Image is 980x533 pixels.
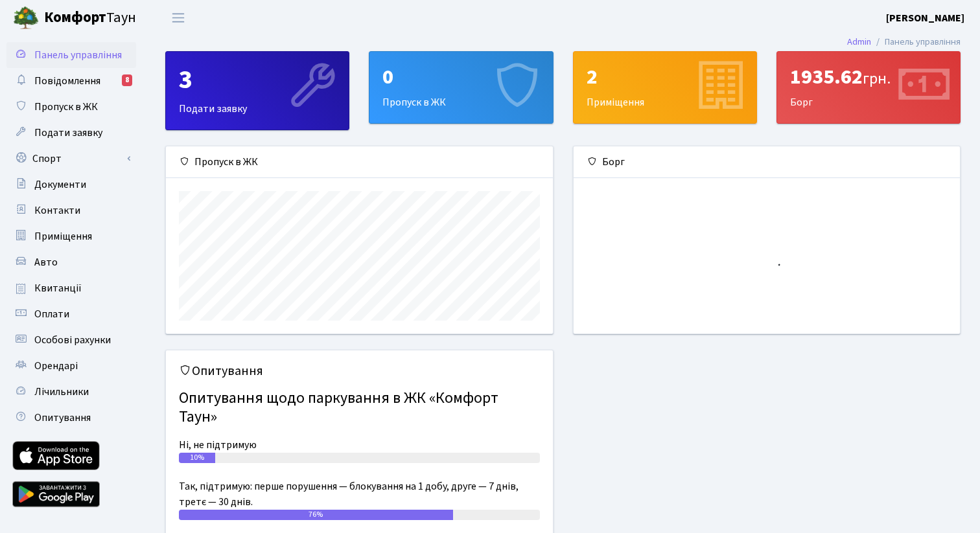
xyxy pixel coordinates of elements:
div: Ні, не підтримую [179,437,540,453]
div: 0 [382,65,539,89]
span: Орендарі [34,359,78,373]
h4: Опитування щодо паркування в ЖК «Комфорт Таун» [179,384,540,432]
h5: Опитування [179,363,540,379]
a: Подати заявку [6,120,136,146]
b: Комфорт [44,7,106,28]
a: Особові рахунки [6,327,136,353]
div: Пропуск в ЖК [166,146,553,178]
a: 2Приміщення [573,51,757,124]
div: Борг [777,52,960,123]
a: Контакти [6,198,136,223]
span: грн. [863,67,891,90]
div: Подати заявку [166,52,349,130]
span: Оплати [34,307,69,321]
div: Пропуск в ЖК [369,52,552,123]
span: Авто [34,255,58,269]
a: Опитування [6,405,136,431]
a: 0Пропуск в ЖК [369,51,553,124]
div: 76% [179,510,453,520]
span: Пропуск в ЖК [34,100,98,114]
button: Переключити навігацію [162,7,194,28]
a: Спорт [6,146,136,172]
div: 3 [179,65,336,96]
span: Документи [34,177,86,192]
span: Панель управління [34,48,122,62]
a: Повідомлення8 [6,68,136,94]
a: Admin [847,35,871,49]
a: Документи [6,172,136,198]
a: Квитанції [6,275,136,301]
div: Приміщення [574,52,756,123]
nav: breadcrumb [828,28,980,56]
div: Борг [574,146,961,178]
span: Контакти [34,203,80,218]
span: Лічильники [34,385,89,399]
div: 2 [587,65,743,89]
div: 1935.62 [790,65,947,89]
a: Панель управління [6,42,136,68]
a: Оплати [6,301,136,327]
span: Особові рахунки [34,333,111,347]
div: 8 [122,74,132,86]
li: Панель управління [871,35,961,49]
span: Квитанції [34,281,82,295]
div: Так, підтримую: перше порушення — блокування на 1 добу, друге — 7 днів, третє — 30 днів. [179,479,540,510]
a: [PERSON_NAME] [886,10,964,26]
span: Повідомлення [34,74,100,88]
span: Приміщення [34,229,92,244]
a: Орендарі [6,353,136,379]
a: Авто [6,249,136,275]
span: Подати заявку [34,126,102,140]
a: Пропуск в ЖК [6,94,136,120]
div: 10% [179,453,215,463]
span: Опитування [34,411,91,425]
a: 3Подати заявку [165,51,349,130]
img: logo.png [13,5,39,31]
a: Лічильники [6,379,136,405]
b: [PERSON_NAME] [886,11,964,25]
span: Таун [44,7,136,29]
a: Приміщення [6,223,136,249]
